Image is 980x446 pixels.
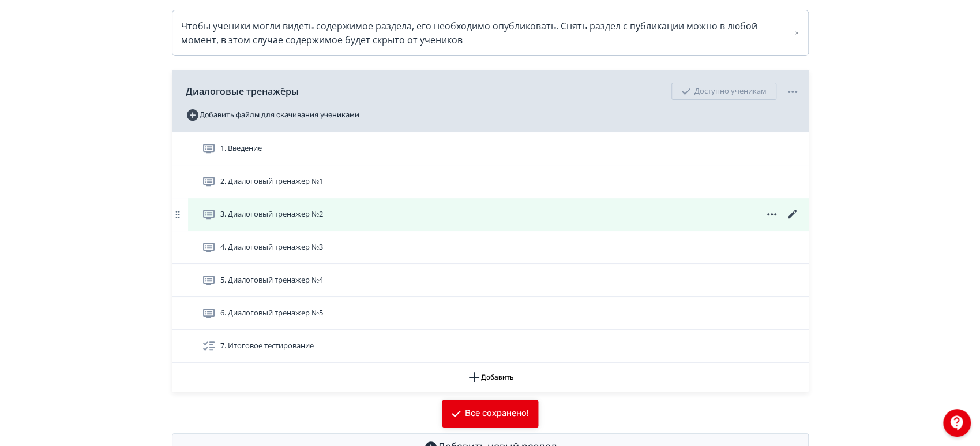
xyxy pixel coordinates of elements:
[220,176,323,187] span: 2. Диалоговый тренажер №1
[172,330,809,363] div: 7. Итоговое тестирование
[172,363,809,392] button: Добавить
[220,241,323,253] span: 4. Диалоговый тренажер №3
[172,231,809,264] div: 4. Диалоговый тренажер №3
[220,340,314,352] span: 7. Итоговое тестирование
[172,198,809,231] div: 3. Диалоговый тренажер №2
[220,307,323,319] span: 6. Диалоговый тренажер №5
[671,83,776,100] div: Доступно ученикам
[181,19,799,47] div: Чтобы ученики могли видеть содержимое раздела, его необходимо опубликовать. Снять раздел с публик...
[220,274,323,286] span: 5. Диалоговый тренажер №4
[172,297,809,330] div: 6. Диалоговый тренажер №5
[220,209,323,220] span: 3. Диалоговый тренажер №2
[186,84,299,98] span: Диалоговые тренажёры
[172,264,809,297] div: 5. Диалоговый тренажер №4
[172,132,809,165] div: 1. Введение
[186,106,359,124] button: Добавить файлы для скачивания учениками
[465,408,529,419] div: Все сохранено!
[220,143,262,154] span: 1. Введение
[172,165,809,198] div: 2. Диалоговый тренажер №1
